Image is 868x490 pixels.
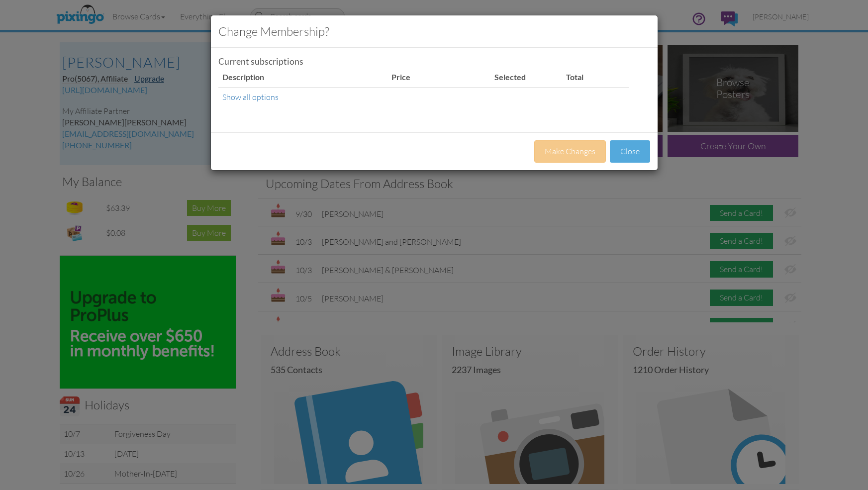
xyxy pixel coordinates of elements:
[218,68,387,87] th: Description
[458,68,562,87] th: Selected
[562,68,629,87] th: Total
[387,68,458,87] th: Price
[222,92,279,102] a: Show all options
[218,23,650,40] h3: Change Membership?
[534,140,606,163] button: Make Changes
[218,55,650,68] div: Current subscriptions
[610,140,650,163] button: Close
